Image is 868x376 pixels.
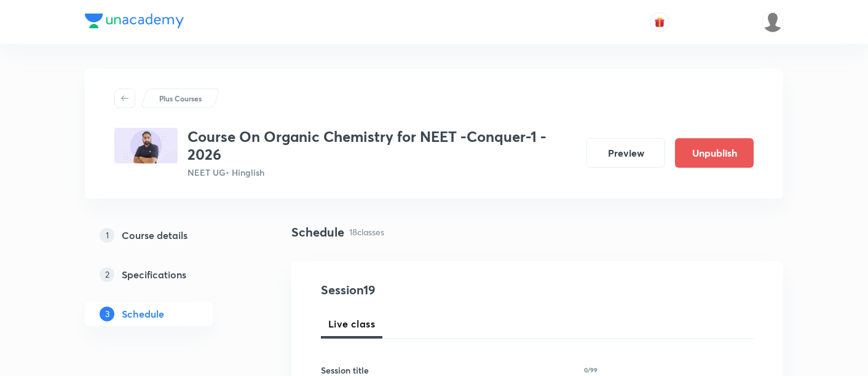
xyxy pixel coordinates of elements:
h4: Session 19 [321,281,545,299]
p: 2 [100,267,114,282]
h5: Specifications [122,267,186,282]
a: 2Specifications [85,262,252,287]
button: Unpublish [675,138,754,168]
p: 3 [100,307,114,321]
a: 1Course details [85,223,252,248]
a: Company Logo [85,14,184,31]
h5: Course details [122,228,187,243]
img: Company Logo [85,14,184,28]
p: NEET UG • Hinglish [187,166,577,179]
h5: Schedule [122,307,164,321]
p: 1 [100,228,114,243]
p: 18 classes [349,225,384,238]
img: FA839808-8FF3-46C4-9D69-431C5D254861_plus.png [114,128,178,163]
img: avatar [654,17,665,28]
span: Live class [328,316,375,331]
h4: Schedule [291,223,344,241]
button: Preview [586,138,665,168]
h3: Course On Organic Chemistry for NEET -Conquer-1 - 2026 [187,128,577,163]
img: Mustafa kamal [762,12,783,33]
button: avatar [650,12,669,32]
p: Plus Courses [159,93,202,104]
p: 0/99 [584,367,598,373]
